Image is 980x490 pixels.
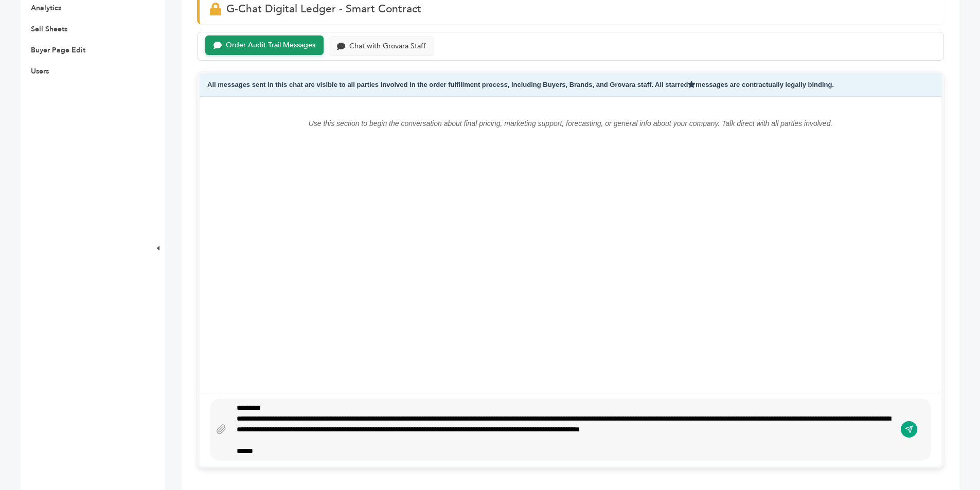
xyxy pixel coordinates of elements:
a: Users [31,66,49,76]
div: Order Audit Trail Messages [226,41,315,50]
a: Analytics [31,3,61,13]
span: G-Chat Digital Ledger - Smart Contract [226,2,421,16]
a: Buyer Page Edit [31,45,85,55]
a: Sell Sheets [31,24,67,34]
div: All messages sent in this chat are visible to all parties involved in the order fulfillment proce... [200,74,941,97]
p: Use this section to begin the conversation about final pricing, marketing support, forecasting, o... [220,117,921,130]
div: Chat with Grovara Staff [349,42,426,51]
